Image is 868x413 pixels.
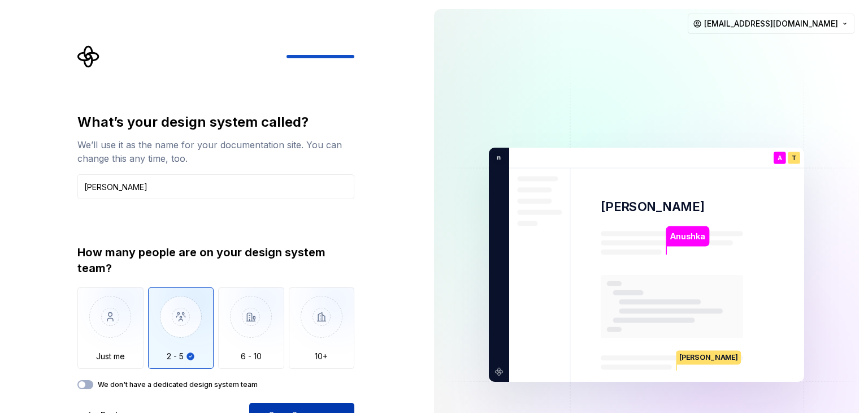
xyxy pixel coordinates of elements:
span: [EMAIL_ADDRESS][DOMAIN_NAME] [704,18,838,29]
p: n [493,153,501,163]
svg: Supernova Logo [77,45,100,68]
button: [EMAIL_ADDRESS][DOMAIN_NAME] [688,14,854,34]
p: [PERSON_NAME] [677,350,741,364]
div: We’ll use it as the name for your documentation site. You can change this any time, too. [77,138,354,165]
div: T [788,152,800,164]
p: A [778,155,782,161]
input: Design system name [77,174,354,199]
div: What’s your design system called? [77,113,354,131]
div: How many people are on your design system team? [77,244,354,276]
p: [PERSON_NAME] [601,199,705,215]
label: We don't have a dedicated design system team [98,380,258,389]
p: Anushka [670,230,705,243]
